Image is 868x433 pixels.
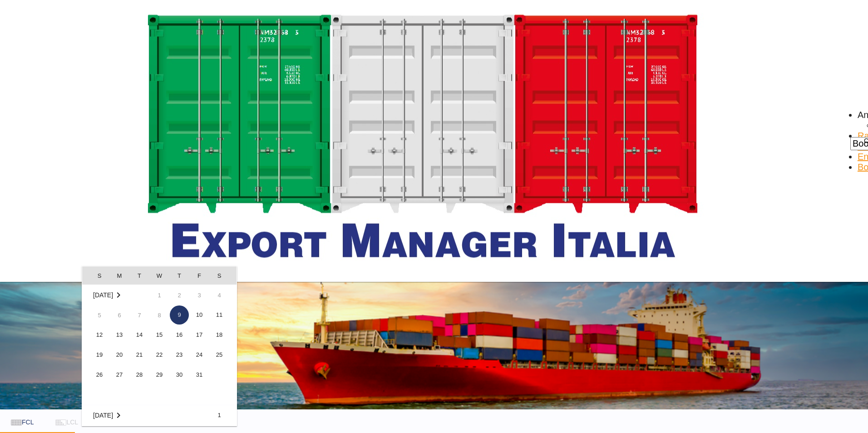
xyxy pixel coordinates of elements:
[82,405,237,426] tr: Week 1
[209,285,237,305] td: Saturday October 4 2025
[189,266,209,285] th: F
[109,345,129,365] td: Monday October 20 2025
[150,346,168,364] span: 22
[82,345,109,365] td: Sunday October 19 2025
[82,266,237,426] md-calendar: Calendar
[82,285,237,305] tr: Week 1
[130,366,148,384] span: 28
[169,365,189,385] td: Thursday October 30 2025
[189,285,209,305] td: Friday October 3 2025
[209,345,237,365] td: Saturday October 25 2025
[129,365,149,385] td: Tuesday October 28 2025
[109,266,129,285] th: M
[170,326,188,344] span: 16
[189,345,209,365] td: Friday October 24 2025
[169,325,189,345] td: Thursday October 16 2025
[82,385,237,405] tr: Week undefined
[169,345,189,365] td: Thursday October 23 2025
[210,406,228,424] span: 1
[189,365,209,385] td: Friday October 31 2025
[150,366,168,384] span: 29
[93,412,113,419] span: [DATE]
[82,305,109,325] td: Sunday October 5 2025
[82,266,109,285] th: S
[129,305,149,325] td: Tuesday October 7 2025
[129,345,149,365] td: Tuesday October 21 2025
[149,325,169,345] td: Wednesday October 15 2025
[82,325,237,345] tr: Week 3
[210,326,228,344] span: 18
[209,325,237,345] td: Saturday October 18 2025
[109,325,129,345] td: Monday October 13 2025
[130,346,148,364] span: 21
[82,285,149,305] td: October 2025
[190,306,208,324] span: 10
[169,305,189,325] td: Thursday October 9 2025
[209,266,237,285] th: S
[190,326,208,344] span: 17
[82,345,237,365] tr: Week 4
[209,305,237,325] td: Saturday October 11 2025
[82,365,109,385] td: Sunday October 26 2025
[189,305,209,325] td: Friday October 10 2025
[209,405,237,426] td: Saturday November 1 2025
[190,346,208,364] span: 24
[90,326,108,344] span: 12
[82,305,237,325] tr: Week 2
[110,366,128,384] span: 27
[82,365,237,385] tr: Week 5
[169,285,189,305] td: Thursday October 2 2025
[129,325,149,345] td: Tuesday October 14 2025
[149,285,169,305] td: Wednesday October 1 2025
[110,346,128,364] span: 20
[210,306,228,324] span: 11
[110,326,128,344] span: 13
[170,346,188,364] span: 23
[210,346,228,364] span: 25
[149,345,169,365] td: Wednesday October 22 2025
[190,366,208,384] span: 31
[90,366,108,384] span: 26
[109,365,129,385] td: Monday October 27 2025
[93,291,113,299] span: [DATE]
[109,305,129,325] td: Monday October 6 2025
[169,266,189,285] th: T
[149,305,169,325] td: Wednesday October 8 2025
[149,266,169,285] th: W
[129,266,149,285] th: T
[82,325,109,345] td: Sunday October 12 2025
[90,346,108,364] span: 19
[130,326,148,344] span: 14
[150,326,168,344] span: 15
[149,365,169,385] td: Wednesday October 29 2025
[189,325,209,345] td: Friday October 17 2025
[82,405,149,426] td: November 2025
[170,305,189,325] span: 9
[170,366,188,384] span: 30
